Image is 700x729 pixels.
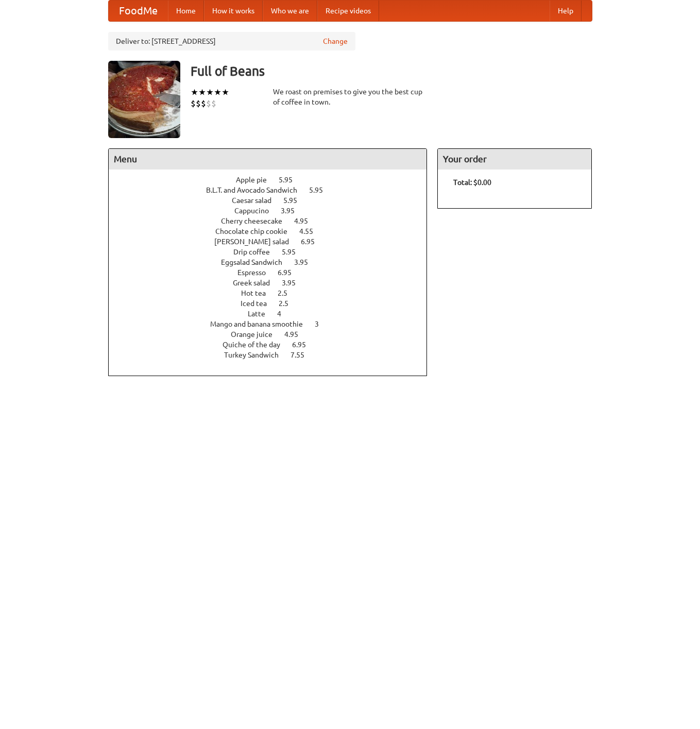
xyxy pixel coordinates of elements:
li: $ [211,98,216,109]
a: Help [550,1,582,21]
img: angular.jpg [108,61,180,138]
li: ★ [206,87,214,98]
span: 6.95 [292,341,316,349]
a: Who we are [263,1,317,21]
a: Espresso 6.95 [237,268,311,277]
li: $ [196,98,201,109]
li: ★ [221,87,229,98]
div: We roast on premises to give you the best cup of coffee in town. [273,87,428,107]
span: Apple pie [236,176,277,184]
span: 6.95 [278,268,302,277]
span: 5.95 [279,176,303,184]
span: Hot tea [241,289,276,297]
span: Caesar salad [232,196,282,205]
b: Total: $0.00 [453,178,491,187]
span: 3.95 [282,279,306,287]
a: [PERSON_NAME] salad 6.95 [214,238,334,246]
span: 6.95 [301,238,325,246]
span: 4.95 [284,330,309,338]
li: $ [201,98,206,109]
a: Turkey Sandwich 7.55 [224,351,323,359]
span: Chocolate chip cookie [215,227,298,235]
span: Orange juice [231,330,283,338]
span: Latte [248,310,276,318]
h3: Full of Beans [191,61,592,81]
span: 7.55 [291,351,315,359]
span: Drip coffee [233,248,280,256]
h4: Menu [109,149,427,169]
a: Iced tea 2.5 [241,299,308,308]
span: Iced tea [241,299,277,308]
span: 5.95 [283,196,308,205]
span: 2.5 [278,289,298,297]
a: Cappucino 3.95 [234,207,314,215]
span: 4.55 [299,227,323,235]
a: Chocolate chip cookie 4.55 [215,227,332,235]
a: Caesar salad 5.95 [232,196,316,205]
a: Home [168,1,204,21]
span: Greek salad [233,279,280,287]
li: ★ [198,87,206,98]
span: 3 [315,320,329,328]
span: 2.5 [279,299,299,308]
a: Cherry cheesecake 4.95 [221,217,327,225]
a: Change [323,36,348,46]
a: Mango and banana smoothie 3 [210,320,338,328]
span: Eggsalad Sandwich [221,258,293,266]
span: Turkey Sandwich [224,351,289,359]
a: Greek salad 3.95 [233,279,315,287]
a: Drip coffee 5.95 [233,248,315,256]
span: Quiche of the day [223,341,291,349]
div: Deliver to: [STREET_ADDRESS] [108,32,355,50]
li: $ [191,98,196,109]
span: 5.95 [309,186,333,194]
li: ★ [191,87,198,98]
a: Apple pie 5.95 [236,176,312,184]
span: 3.95 [294,258,318,266]
a: Quiche of the day 6.95 [223,341,325,349]
span: 4 [277,310,292,318]
a: FoodMe [109,1,168,21]
span: Cappucino [234,207,279,215]
a: Hot tea 2.5 [241,289,306,297]
li: $ [206,98,211,109]
a: How it works [204,1,263,21]
span: Mango and banana smoothie [210,320,313,328]
li: ★ [214,87,221,98]
span: [PERSON_NAME] salad [214,238,299,246]
span: 4.95 [294,217,318,225]
a: Eggsalad Sandwich 3.95 [221,258,327,266]
a: Orange juice 4.95 [231,330,317,338]
span: Cherry cheesecake [221,217,293,225]
span: 3.95 [281,207,305,215]
span: Espresso [237,268,276,277]
a: Latte 4 [248,310,300,318]
span: B.L.T. and Avocado Sandwich [206,186,308,194]
h4: Your order [438,149,591,169]
a: B.L.T. and Avocado Sandwich 5.95 [206,186,342,194]
span: 5.95 [282,248,306,256]
a: Recipe videos [317,1,379,21]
